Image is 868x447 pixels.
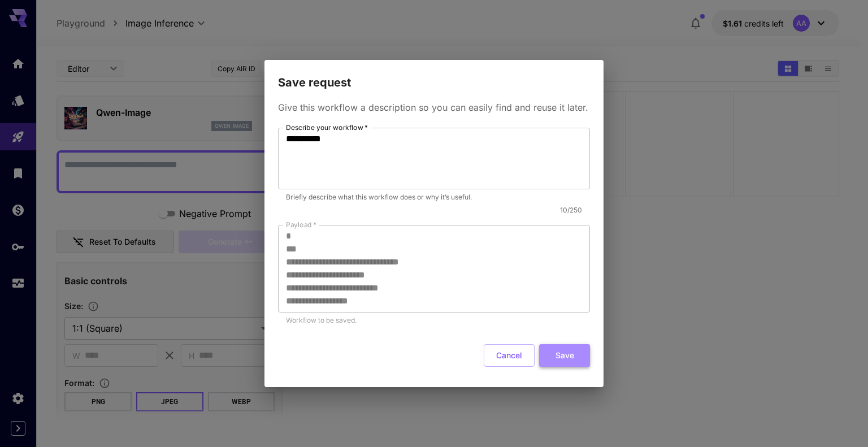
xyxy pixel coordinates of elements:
p: Workflow to be saved. [286,315,582,326]
h2: Save request [264,60,604,92]
p: 10 / 250 [278,205,582,216]
button: Cancel [484,344,535,367]
label: Payload [286,220,316,229]
button: Save [539,344,590,367]
p: Give this workflow a description so you can easily find and reuse it later. [278,101,590,114]
label: Describe your workflow [286,123,368,132]
p: Briefly describe what this workflow does or why it’s useful. [286,192,582,203]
